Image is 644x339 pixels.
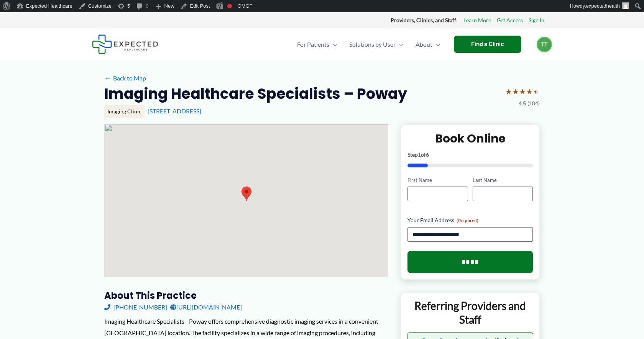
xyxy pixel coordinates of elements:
p: Referring Providers and Staff [407,299,533,327]
span: For Patients [297,31,329,58]
nav: Primary Site Navigation [291,31,446,58]
span: (Required) [457,218,478,223]
a: [STREET_ADDRESS] [148,107,201,115]
span: Menu Toggle [329,31,337,58]
a: Find a Clinic [454,36,521,53]
span: expectedhealth [586,3,620,9]
a: Sign In [529,15,544,25]
a: Solutions by UserMenu Toggle [343,31,409,58]
span: 6 [426,151,429,158]
p: Step of [407,152,533,157]
a: For PatientsMenu Toggle [291,31,343,58]
a: AboutMenu Toggle [409,31,446,58]
label: First Name [407,177,468,184]
a: ←Back to Map [104,72,146,84]
span: Menu Toggle [396,31,403,58]
h2: Book Online [407,131,533,146]
span: 1 [418,151,421,158]
span: ★ [505,84,512,98]
img: Expected Healthcare Logo - side, dark font, small [92,34,158,54]
span: ← [104,74,112,82]
span: About [416,31,432,58]
label: Your Email Address [407,216,533,224]
span: Menu Toggle [432,31,440,58]
span: ★ [519,84,526,98]
span: ★ [533,84,540,98]
span: ★ [526,84,533,98]
a: [PHONE_NUMBER] [104,301,167,313]
h2: Imaging Healthcare Specialists – Poway [104,84,407,103]
a: TT [537,37,552,52]
a: Get Access [497,15,523,25]
strong: Providers, Clinics, and Staff: [391,17,458,23]
div: Imaging Clinic [104,105,145,118]
a: Learn More [463,15,491,25]
span: (104) [527,98,540,108]
span: 4.5 [519,98,526,108]
a: [URL][DOMAIN_NAME] [170,301,242,313]
span: Solutions by User [349,31,396,58]
span: ★ [512,84,519,98]
div: Focus keyphrase not set [227,4,232,8]
h3: About this practice [104,290,388,301]
label: Last Name [473,177,533,184]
